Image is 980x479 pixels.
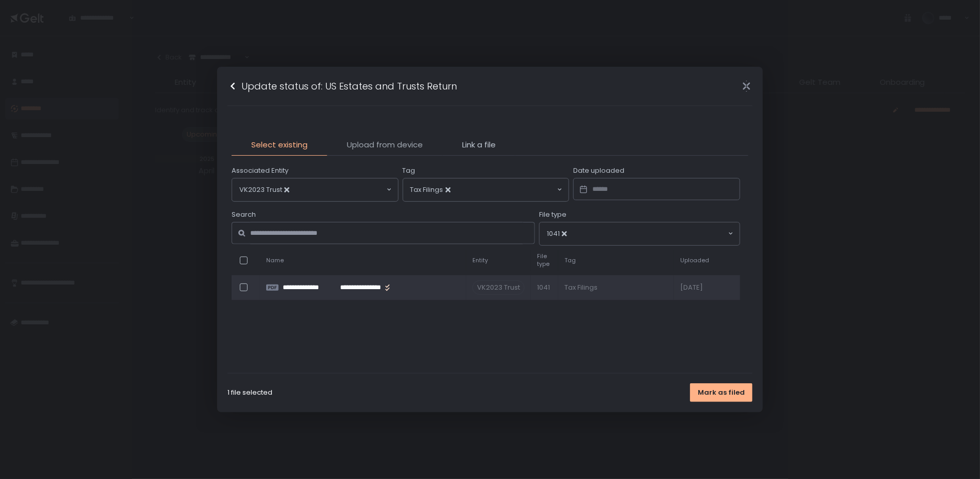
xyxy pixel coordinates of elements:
[562,231,567,236] button: Deselect 1041
[690,383,753,402] button: Mark as filed
[537,252,552,268] span: File type
[347,139,423,151] span: Upload from device
[540,222,740,245] div: Search for option
[232,210,256,219] span: Search
[472,257,488,264] span: Entity
[251,139,308,151] span: Select existing
[680,257,709,264] span: Uploaded
[266,257,284,264] span: Name
[537,283,550,292] div: 1041
[227,388,272,397] div: 1 file selected
[232,178,398,201] div: Search for option
[403,178,569,201] div: Search for option
[284,187,289,192] button: Deselect VK2023 Trust
[547,229,577,239] span: 1041
[539,210,566,219] span: File type
[680,283,703,292] span: [DATE]
[410,185,461,195] span: Tax Filings
[698,388,745,397] span: Mark as filed
[462,139,496,151] span: Link a file
[300,185,386,195] input: Search for option
[573,178,740,201] input: Datepicker input
[241,79,457,93] h1: Update status of: US Estates and Trusts Return
[564,257,576,264] span: Tag
[573,166,624,175] span: Date uploaded
[232,166,288,175] span: Associated Entity
[730,80,763,92] div: Close
[577,229,727,239] input: Search for option
[472,280,525,295] div: VK2023 Trust
[239,185,300,195] span: VK2023 Trust
[446,187,451,192] button: Deselect Tax Filings
[403,166,416,175] span: Tag
[461,185,557,195] input: Search for option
